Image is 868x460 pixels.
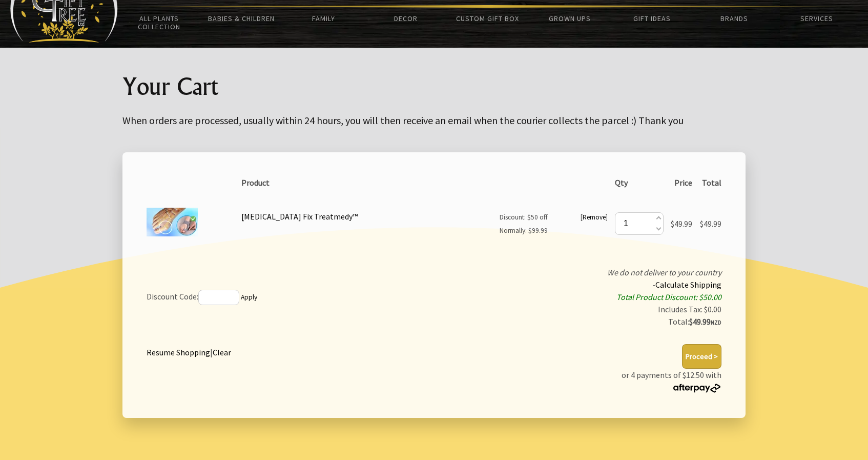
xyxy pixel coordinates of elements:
div: Includes Tax: $0.00 [433,303,721,315]
a: Remove [583,213,606,222]
big: When orders are processed, usually within 24 hours, you will then receive an email when the couri... [122,114,684,127]
a: Gift Ideas [611,8,693,29]
a: All Plants Collection [118,8,200,37]
td: $49.99 [696,192,725,254]
th: Total [696,173,725,192]
a: Resume Shopping [147,347,210,357]
th: Product [237,173,611,192]
h1: Your Cart [122,72,746,99]
th: Price [667,173,696,192]
p: or 4 payments of $12.50 with [622,369,721,393]
td: $49.99 [667,192,696,254]
em: Total Product Discount: $50.00 [616,292,721,302]
a: Grown Ups [529,8,611,29]
a: Clear [213,347,231,357]
span: NZD [711,319,721,326]
div: Total: [433,315,721,329]
a: Services [776,8,858,29]
img: Afterpay [672,384,721,393]
a: Custom Gift Box [447,8,529,29]
div: | [147,344,231,358]
a: Babies & Children [200,8,282,29]
input: If you have a discount code, enter it here and press 'Apply'. [198,290,239,305]
a: Brands [693,8,775,29]
a: Decor [364,8,446,29]
td: - [429,263,725,332]
td: Discount Code: [143,263,429,332]
em: We do not deliver to your country [607,267,721,277]
a: [MEDICAL_DATA] Fix Treatmedy™ [241,211,358,222]
a: Apply [241,293,257,302]
small: [ ] [581,213,608,222]
small: Discount: $50 off Normally: $99.99 [500,213,548,235]
strong: $49.99 [689,316,721,327]
a: Family [282,8,364,29]
a: Calculate Shipping [655,279,721,290]
th: Qty [611,173,667,192]
button: Proceed > [682,344,721,369]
